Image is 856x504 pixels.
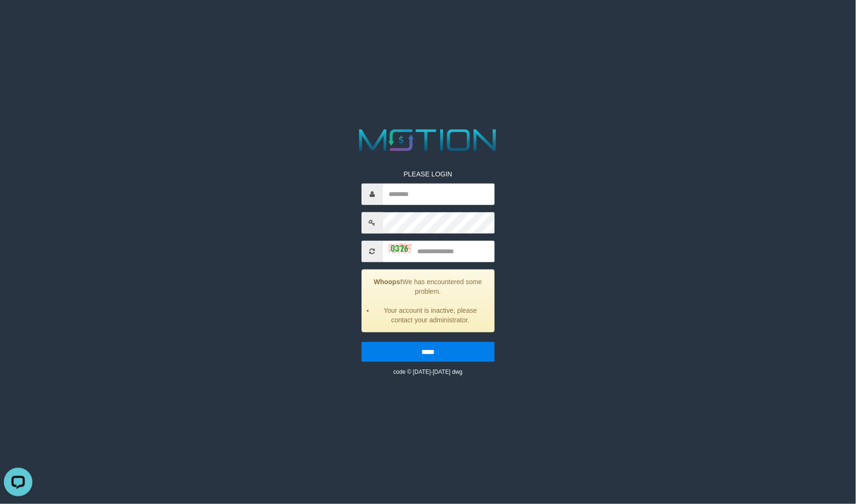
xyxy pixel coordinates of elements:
small: code © [DATE]-[DATE] dwg [393,369,463,375]
img: MOTION_logo.png [353,125,503,155]
button: Open LiveChat chat widget [4,4,32,32]
p: PLEASE LOGIN [361,169,495,179]
li: Your account is inactive, please contact your administrator. [374,306,487,325]
strong: Whoops! [374,278,402,286]
img: captcha [388,244,412,253]
div: We has encountered some problem. [361,269,495,332]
